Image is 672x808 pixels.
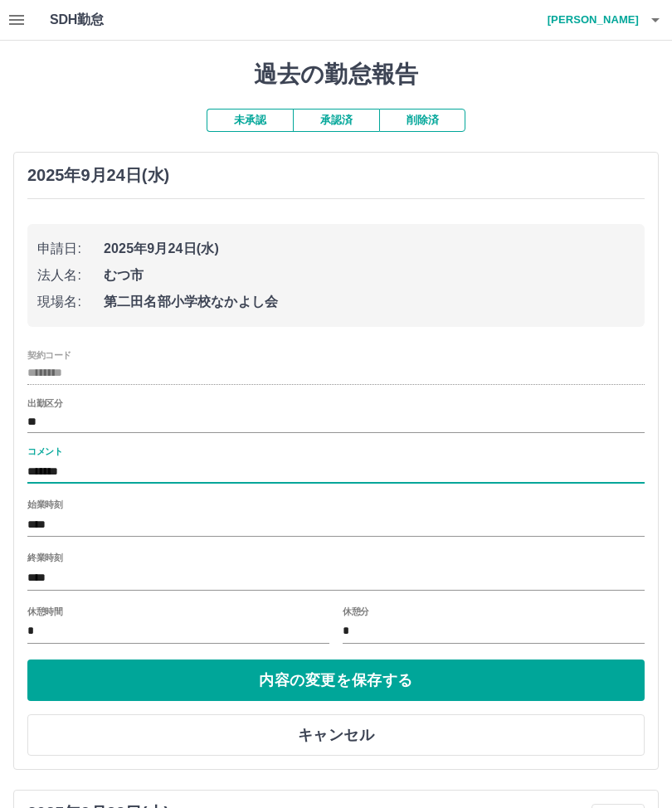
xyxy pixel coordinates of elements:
[27,605,62,617] label: 休憩時間
[27,166,169,185] h3: 2025年9月24日(水)
[27,348,71,361] label: 契約コード
[37,292,104,312] span: 現場名:
[37,265,104,285] span: 法人名:
[27,397,62,410] label: 出勤区分
[293,109,379,132] button: 承認済
[207,109,293,132] button: 未承認
[27,445,62,458] label: コメント
[37,239,104,259] span: 申請日:
[27,714,645,756] button: キャンセル
[343,605,369,617] label: 休憩分
[27,499,62,511] label: 始業時刻
[104,239,635,259] span: 2025年9月24日(水)
[13,61,659,89] h1: 過去の勤怠報告
[104,265,635,285] span: むつ市
[379,109,465,132] button: 削除済
[27,660,645,701] button: 内容の変更を保存する
[104,292,635,312] span: 第二田名部小学校なかよし会
[27,552,62,564] label: 終業時刻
